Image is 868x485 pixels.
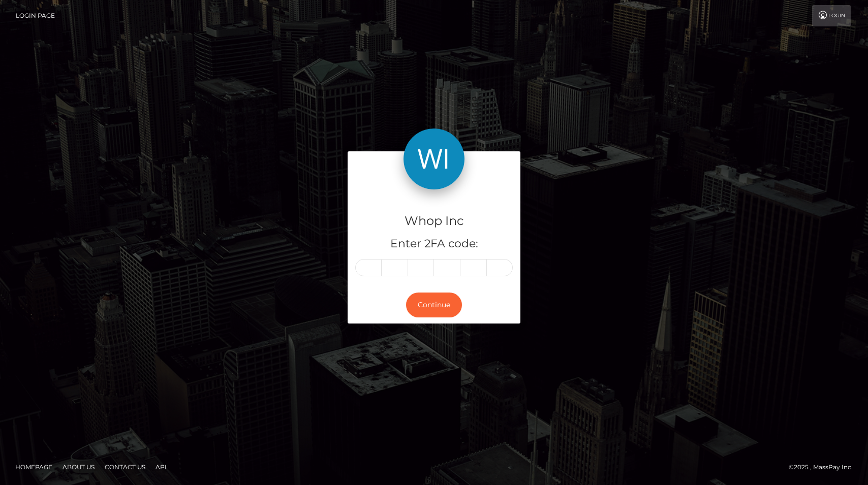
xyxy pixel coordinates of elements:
[58,459,99,475] a: About Us
[406,293,462,317] button: Continue
[812,5,851,26] a: Login
[101,459,149,475] a: Contact Us
[404,128,464,189] img: Whop Inc
[355,236,513,252] h5: Enter 2FA code:
[789,462,860,473] div: © 2025 , MassPay Inc.
[151,459,171,475] a: API
[16,5,55,26] a: Login Page
[355,212,513,230] h4: Whop Inc
[11,459,56,475] a: Homepage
